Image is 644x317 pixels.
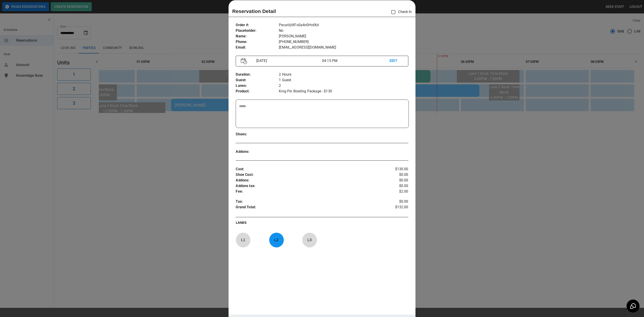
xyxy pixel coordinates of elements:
p: LANES [236,220,408,227]
p: L 3 [302,235,317,245]
p: Order # : [236,22,279,28]
p: Addons tax : [236,183,379,189]
p: 1 Guest [279,77,408,83]
p: $0.00 [379,199,408,204]
p: 2 Hours [279,72,408,77]
p: Phone : [236,39,279,45]
p: Grand Total : [236,204,379,211]
p: Cost : [236,166,379,172]
p: Duration : [236,72,279,77]
p: King Pin Bowling Package - $130 [279,89,408,94]
p: $132.00 [379,204,408,211]
p: Addons : [236,149,279,155]
p: Reservation Detail [232,8,276,15]
p: Placeholder : [236,28,279,34]
p: EDIT [390,58,403,64]
p: $0.00 [379,172,408,178]
img: Vector [241,58,247,64]
p: [PHONE_NUMBER] [279,39,408,45]
p: $2.00 [379,189,408,194]
p: Shoes : [236,132,279,137]
p: L 2 [269,235,284,245]
p: Addons : [236,178,379,183]
p: [DATE] [254,58,322,64]
p: Tax : [236,199,379,204]
p: Check In [389,7,412,17]
p: $0.00 [379,178,408,183]
p: Email : [236,45,279,50]
p: Guest : [236,77,279,83]
p: PwusVjrXFo0a4n0HrdXd [279,22,408,28]
p: $0.00 [379,183,408,189]
p: [PERSON_NAME] [279,34,408,39]
p: Lanes : [236,83,279,89]
p: Name : [236,34,279,39]
p: L 1 [236,235,250,245]
p: [EMAIL_ADDRESS][DOMAIN_NAME] [279,45,408,50]
p: 04:15 PM [322,58,390,64]
p: No [279,28,408,34]
p: $130.00 [379,166,408,172]
p: Fee : [236,189,379,194]
p: 2 [279,83,408,89]
p: Product : [236,89,279,94]
p: Shoe Cost : [236,172,379,178]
